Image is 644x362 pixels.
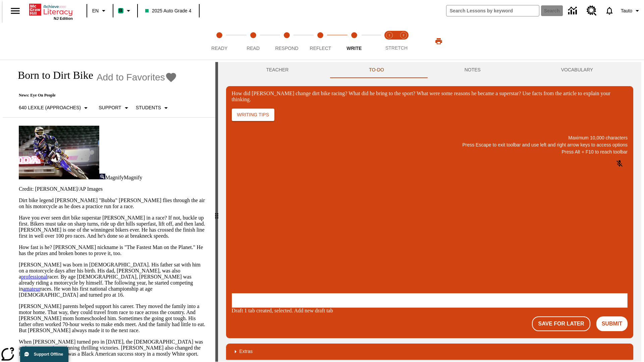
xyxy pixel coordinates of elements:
[521,62,633,78] button: VOCABULARY
[19,186,207,192] p: Credit: [PERSON_NAME]/AP Images
[233,23,272,60] button: Read step 2 of 5
[215,62,218,362] div: Press Enter or Spacebar and then press right and left arrow keys to move the slider
[232,109,274,121] button: Writing Tips
[11,69,93,81] h1: Born to Dirt Bike
[40,345,60,351] a: sensation
[3,5,98,17] p: One change [PERSON_NAME] brought to dirt bike racing was…
[601,2,618,19] a: Notifications
[424,62,521,78] button: NOTES
[3,5,98,17] body: How did Stewart change dirt bike racing? What did he bring to the sport? What were some reasons h...
[232,148,628,156] p: Press Alt + F10 to reach toolbar
[394,23,413,60] button: Stretch Respond step 2 of 2
[301,23,340,60] button: Reflect step 4 of 5
[232,134,628,141] p: Maximum 10,000 characters
[89,5,111,17] button: Language: EN, Select a language
[19,104,81,111] p: 640 Lexile (Approaches)
[532,316,590,331] button: Save For Later
[218,62,641,362] div: activity
[428,35,449,47] button: Print
[380,23,399,60] button: Stretch Read step 1 of 2
[232,308,628,314] div: Draft 1 tab created, selected. Add new draft tab
[226,62,633,78] div: Instructional Panel Tabs
[97,71,177,83] button: Add to Favorites - Born to Dirt Bike
[226,62,329,78] button: Teacher
[232,90,628,103] div: How did [PERSON_NAME] change dirt bike racing? What did he bring to the sport? What were some rea...
[247,46,260,51] span: Read
[21,274,47,280] a: professional
[402,34,404,37] text: 2
[275,46,298,51] span: Respond
[99,174,105,179] img: Magnify
[211,46,227,51] span: Ready
[239,348,253,355] p: Extras
[19,244,207,256] p: How fast is he? [PERSON_NAME] nickname is "The Fastest Man on the Planet." He has the prizes and ...
[19,303,207,334] p: [PERSON_NAME] parents helped support his career. They moved the family into a motor home. That wa...
[16,102,93,114] button: Select Lexile, 640 Lexile (Approaches)
[136,104,161,111] p: Students
[99,104,121,111] p: Support
[200,23,239,60] button: Ready step 1 of 5
[92,7,99,14] span: EN
[388,34,390,37] text: 1
[5,1,25,21] button: Open side menu
[267,23,306,60] button: Respond step 3 of 5
[105,175,124,180] span: Magnify
[346,46,362,51] span: Write
[618,5,644,17] button: Profile/Settings
[19,339,207,357] p: When [PERSON_NAME] turned pro in [DATE], the [DEMOGRAPHIC_DATA] was an instant , winning thrillin...
[3,62,215,358] div: reading
[29,2,73,20] div: Home
[119,6,122,15] span: B
[232,141,628,148] p: Press Escape to exit toolbar and use left and right arrow keys to access options
[124,175,142,180] span: Magnify
[19,262,207,298] p: [PERSON_NAME] was born in [DEMOGRAPHIC_DATA]. His father sat with him on a motorcycle days after ...
[446,5,539,16] input: search field
[133,102,173,114] button: Select Student
[19,126,99,179] img: Motocross racer James Stewart flies through the air on his dirt bike.
[34,352,63,357] span: Support Offline
[97,72,165,83] span: Add to Favorites
[335,23,374,60] button: Write step 5 of 5
[329,62,424,78] button: TO-DO
[611,156,628,172] button: Click to activate and allow voice recognition
[621,7,632,14] span: Tauto
[583,2,601,20] a: Resource Center, Will open in new tab
[54,16,73,20] span: NJ Edition
[596,316,628,331] button: Submit
[96,102,133,114] button: Scaffolds, Support
[310,46,331,51] span: Reflect
[145,7,192,14] span: 2025 Auto Grade 4
[564,2,583,20] a: Data Center
[226,344,633,360] div: Extras
[23,286,40,292] a: amateur
[19,197,207,209] p: Dirt bike legend [PERSON_NAME] "Bubba" [PERSON_NAME] flies through the air on his motorcycle as h...
[20,347,68,362] button: Support Offline
[19,215,207,239] p: Have you ever seen dirt bike superstar [PERSON_NAME] in a race? If not, buckle up first. Bikers m...
[115,5,135,17] button: Boost Class color is mint green. Change class color
[11,93,177,98] p: News: Eye On People
[385,45,408,51] span: STRETCH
